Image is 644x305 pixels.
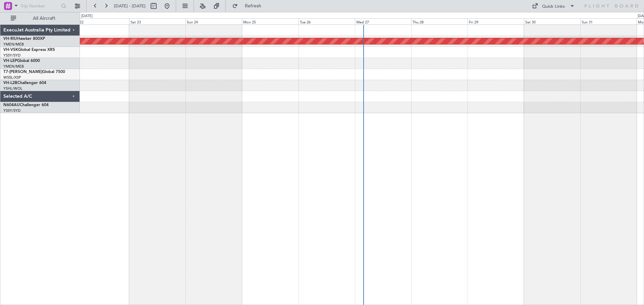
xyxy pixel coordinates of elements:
[129,18,185,24] div: Sat 23
[3,70,65,74] a: T7-[PERSON_NAME]Global 7500
[3,37,45,41] a: VH-RIUHawker 800XP
[114,3,146,9] span: [DATE] - [DATE]
[7,13,73,24] button: All Aircraft
[17,16,71,21] span: All Aircraft
[242,18,298,24] div: Mon 25
[542,3,565,10] div: Quick Links
[3,42,24,47] a: YMEN/MEB
[73,18,129,24] div: Fri 22
[468,18,524,24] div: Fri 29
[20,1,59,11] input: Trip Number
[3,37,17,41] span: VH-RIU
[3,59,40,63] a: VH-LEPGlobal 6000
[3,108,20,113] a: YSSY/SYD
[3,86,22,91] a: YSHL/WOL
[3,64,24,69] a: YMEN/MEB
[229,1,269,11] button: Refresh
[3,70,42,74] span: T7-[PERSON_NAME]
[185,18,242,24] div: Sun 24
[3,81,17,85] span: VH-L2B
[3,48,55,52] a: VH-VSKGlobal Express XRS
[3,53,20,58] a: YSSY/SYD
[239,4,267,8] span: Refresh
[81,13,93,19] div: [DATE]
[3,75,21,80] a: WSSL/XSP
[411,18,468,24] div: Thu 28
[3,81,46,85] a: VH-L2BChallenger 604
[3,103,49,107] a: N604AUChallenger 604
[3,48,18,52] span: VH-VSK
[3,59,17,63] span: VH-LEP
[299,18,355,24] div: Tue 26
[529,1,578,11] button: Quick Links
[524,18,580,24] div: Sat 30
[355,18,411,24] div: Wed 27
[580,18,637,24] div: Sun 31
[3,103,20,107] span: N604AU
